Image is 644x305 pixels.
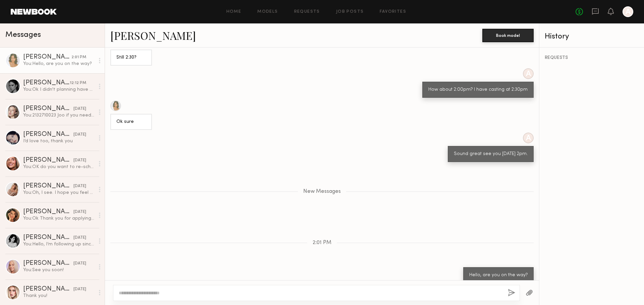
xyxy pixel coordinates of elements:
a: A [623,6,633,17]
a: Job Posts [336,10,364,14]
div: You: Hello, I’m following up since I haven’t received a response from you. I would appreciate it ... [23,241,95,247]
a: Book model [482,32,534,38]
div: [PERSON_NAME] [23,80,70,86]
a: Home [226,10,241,14]
div: Hello, are you on the way? [469,272,528,279]
a: Requests [294,10,320,14]
div: You: Ok Thank you for applying, have a great day. [23,215,95,222]
div: [DATE] [73,106,86,112]
div: [PERSON_NAME] [23,183,73,189]
a: Models [257,10,278,14]
div: [DATE] [73,157,86,164]
div: Thank you! [23,293,95,299]
div: [PERSON_NAME] [23,54,71,61]
div: Ok sure [116,118,146,126]
div: 2:01 PM [71,54,86,61]
span: 2:01 PM [313,240,331,246]
div: You: Hello, are you on the way? [23,61,95,67]
button: Book model [482,29,534,42]
span: New Messages [303,189,341,195]
div: [DATE] [73,235,86,241]
a: [PERSON_NAME] [110,28,196,43]
div: [DATE] [73,209,86,215]
span: Messages [5,31,41,39]
div: [DATE] [73,183,86,189]
div: [DATE] [73,260,86,267]
div: [DATE] [73,132,86,138]
div: You: See you soon! [23,267,95,273]
div: History [545,33,639,41]
div: 12:12 PM [70,80,86,86]
div: Sound great see you [DATE] 2pm. [454,150,528,158]
div: [PERSON_NAME] [23,131,73,138]
div: Still 2:30? [116,54,146,62]
div: REQUESTS [545,56,639,60]
div: [PERSON_NAME] [23,286,73,293]
div: How about 2:00pm? I have casting at 2:30pm [428,86,528,94]
div: You: Ok I didn't planning have a casting for next week but I will make space for you. Please tell... [23,86,95,93]
div: [PERSON_NAME] [23,234,73,241]
a: Favorites [380,10,406,14]
div: You: OK do you want to re-schedule? [23,164,95,170]
div: I’d love too, thank you [23,138,95,144]
div: You: Oh, I see. I hope you feel better. I can schedule you for [DATE] 4pm. Does that work for you? [23,189,95,196]
div: [PERSON_NAME] [23,260,73,267]
div: [PERSON_NAME] [23,157,73,164]
div: You: 2132710023 Joo if you need something please contact me Thank you [23,112,95,119]
div: [PERSON_NAME] [23,105,73,112]
div: [DATE] [73,286,86,293]
div: [PERSON_NAME] [23,209,73,215]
